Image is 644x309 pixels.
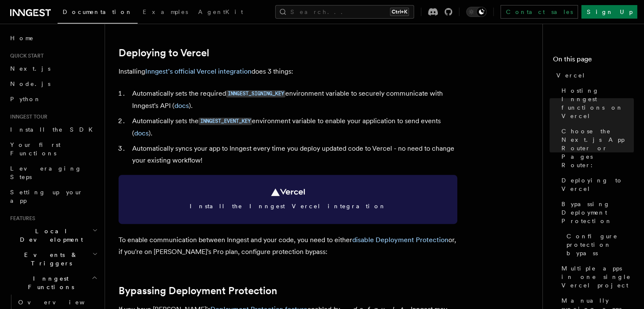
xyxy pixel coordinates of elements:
[119,47,209,59] a: Deploying to Vercel
[7,271,100,295] button: Inngest Functions
[7,76,100,91] a: Node.js
[558,173,634,196] a: Deploying to Vercel
[10,165,82,180] span: Leveraging Steps
[7,185,100,208] a: Setting up your app
[561,127,634,169] span: Choose the Next.js App Router or Pages Router:
[10,141,61,157] span: Your first Functions
[138,3,193,23] a: Examples
[10,96,41,102] span: Python
[7,251,92,268] span: Events & Triggers
[553,68,634,83] a: Vercel
[558,83,634,124] a: Hosting Inngest functions on Vercel
[275,5,414,19] button: Search...Ctrl+K
[556,71,586,80] span: Vercel
[7,227,92,244] span: Local Development
[143,8,188,15] span: Examples
[18,299,105,306] span: Overview
[119,175,457,224] a: Install the Inngest Vercel integration
[119,66,457,77] p: Installing does 3 things:
[466,7,486,17] button: Toggle dark mode
[134,129,149,137] a: docs
[10,65,50,72] span: Next.js
[7,137,100,161] a: Your first Functions
[558,196,634,229] a: Bypassing Deployment Protection
[130,115,457,139] li: Automatically sets the environment variable to enable your application to send events ( ).
[7,61,100,76] a: Next.js
[145,67,252,75] a: Inngest's official Vercel integration
[7,274,91,291] span: Inngest Functions
[7,52,44,59] span: Quick start
[63,8,133,15] span: Documentation
[174,102,189,110] a: docs
[7,91,100,107] a: Python
[226,89,285,97] a: INNGEST_SIGNING_KEY
[7,30,100,46] a: Home
[119,285,277,297] a: Bypassing Deployment Protection
[7,215,35,222] span: Features
[558,124,634,173] a: Choose the Next.js App Router or Pages Router:
[567,232,634,257] span: Configure protection bypass
[7,223,100,247] button: Local Development
[10,80,50,87] span: Node.js
[130,88,457,112] li: Automatically sets the required environment variable to securely communicate with Inngest's API ( ).
[352,236,448,244] a: disable Deployment Protection
[119,234,457,258] p: To enable communication between Inngest and your code, you need to either or, if you're on [PERSO...
[58,3,138,24] a: Documentation
[563,229,634,261] a: Configure protection bypass
[226,90,285,97] code: INNGEST_SIGNING_KEY
[129,202,447,210] span: Install the Inngest Vercel integration
[7,161,100,185] a: Leveraging Steps
[10,34,34,42] span: Home
[10,189,83,204] span: Setting up your app
[10,126,98,133] span: Install the SDK
[561,264,634,290] span: Multiple apps in one single Vercel project
[130,143,457,166] li: Automatically syncs your app to Inngest every time you deploy updated code to Vercel - no need to...
[390,8,409,16] kbd: Ctrl+K
[561,86,634,120] span: Hosting Inngest functions on Vercel
[561,200,634,225] span: Bypassing Deployment Protection
[581,5,637,19] a: Sign Up
[500,5,578,19] a: Contact sales
[7,113,47,120] span: Inngest tour
[561,176,634,193] span: Deploying to Vercel
[7,247,100,271] button: Events & Triggers
[199,118,252,125] code: INNGEST_EVENT_KEY
[193,3,248,23] a: AgentKit
[198,8,243,15] span: AgentKit
[558,261,634,293] a: Multiple apps in one single Vercel project
[553,54,634,68] h4: On this page
[7,122,100,137] a: Install the SDK
[199,117,252,125] a: INNGEST_EVENT_KEY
